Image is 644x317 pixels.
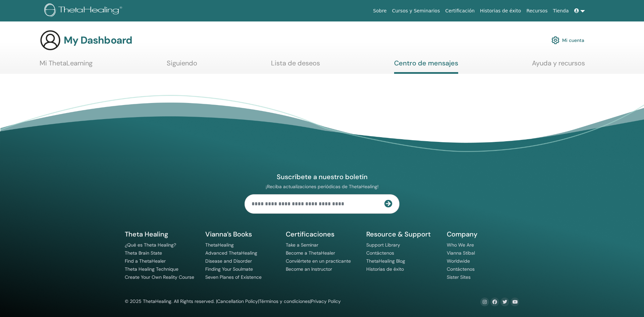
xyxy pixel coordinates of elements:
[125,250,162,256] a: Theta Brain State
[447,230,519,239] h5: Company
[245,183,399,190] p: ¡Reciba actualizaciones periódicas de ThetaHealing!
[40,59,93,72] a: Mi ThetaLearning
[125,230,197,239] h5: Theta Healing
[550,5,572,17] a: Tienda
[125,242,176,248] a: ¿Qué es Theta Healing?
[44,3,124,18] img: logo.png
[311,298,341,304] a: Privacy Policy
[259,298,310,304] a: Términos y condiciones
[286,250,335,256] a: Become a ThetaHealer
[447,266,475,272] a: Contáctenos
[286,258,351,264] a: Conviértete en un practicante
[389,5,443,17] a: Cursos y Seminarios
[286,266,332,272] a: Become an Instructor
[205,230,278,239] h5: Vianna’s Books
[551,33,584,48] a: Mi cuenta
[532,59,585,72] a: Ayuda y recursos
[125,258,166,264] a: Find a ThetaHealer
[245,172,399,181] h4: Suscríbete a nuestro boletín
[447,250,475,256] a: Vianna Stibal
[366,258,405,264] a: ThetaHealing Blog
[447,242,474,248] a: Who We Are
[366,250,394,256] a: Contáctenos
[394,59,458,74] a: Centro de mensajes
[205,258,252,264] a: Disease and Disorder
[442,5,477,17] a: Certificación
[217,298,258,304] a: Cancellation Policy
[286,230,358,239] h5: Certificaciones
[366,242,400,248] a: Support Library
[205,274,262,280] a: Seven Planes of Existence
[370,5,389,17] a: Sobre
[447,274,471,280] a: Sister Sites
[286,242,318,248] a: Take a Seminar
[125,298,341,306] div: © 2025 ThetaHealing. All Rights reserved. | | |
[366,266,404,272] a: Historias de éxito
[551,35,559,46] img: cog.svg
[524,5,550,17] a: Recursos
[40,30,61,51] img: generic-user-icon.jpg
[205,242,234,248] a: ThetaHealing
[205,266,253,272] a: Finding Your Soulmate
[125,266,178,272] a: Theta Healing Technique
[366,230,439,239] h5: Resource & Support
[205,250,257,256] a: Advanced ThetaHealing
[167,59,197,72] a: Siguiendo
[271,59,320,72] a: Lista de deseos
[477,5,524,17] a: Historias de éxito
[447,258,470,264] a: Worldwide
[64,34,132,46] h3: My Dashboard
[125,274,194,280] a: Create Your Own Reality Course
